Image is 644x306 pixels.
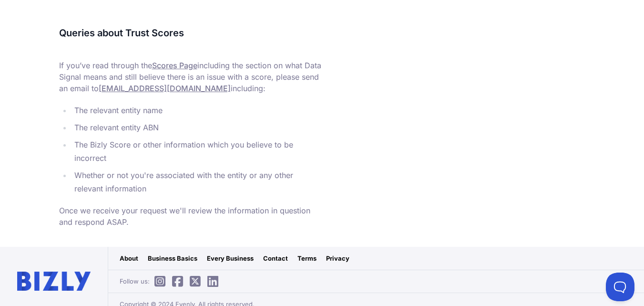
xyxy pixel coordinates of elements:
[72,121,322,134] li: The relevant entity ABN
[297,253,317,263] a: Terms
[152,61,197,70] a: Scores Page
[59,205,322,228] p: Once we receive your request we'll review the information in question and respond ASAP.
[72,104,322,117] li: The relevant entity name
[148,253,197,263] a: Business Basics
[59,60,322,94] p: If you’ve read through the including the section on what Data Signal means and still believe ther...
[606,273,634,301] iframe: Toggle Customer Support
[59,25,322,41] h3: Queries about Trust Scores
[120,253,138,263] a: About
[120,276,223,286] span: Follow us:
[72,169,322,195] li: Whether or not you're associated with the entity or any other relevant information
[72,138,322,165] li: The Bizly Score or other information which you believe to be incorrect
[263,253,288,263] a: Contact
[326,253,349,263] a: Privacy
[99,84,231,93] a: [EMAIL_ADDRESS][DOMAIN_NAME]
[207,253,254,263] a: Every Business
